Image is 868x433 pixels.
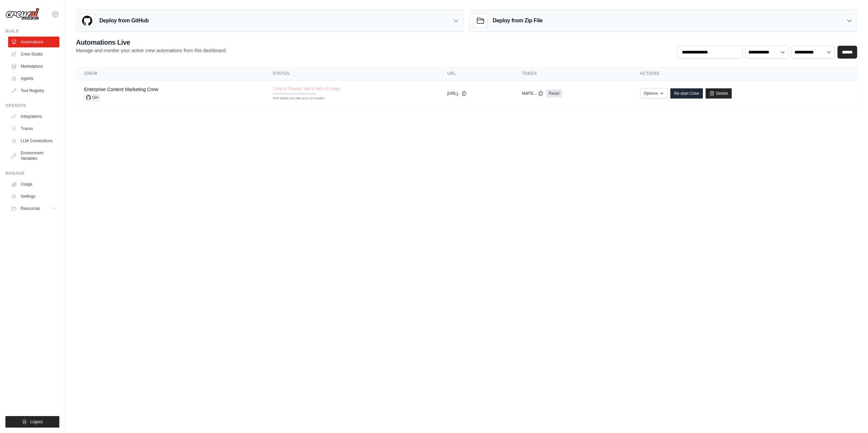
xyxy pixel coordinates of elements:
[76,67,265,81] th: Crew
[8,49,59,60] a: Crew Studio
[5,28,59,34] div: Build
[273,96,316,101] div: First deploy can take up to 10 minutes
[546,89,562,98] a: Reset
[670,88,703,99] a: Re-start Crew
[5,8,39,21] img: Logo
[493,17,542,25] h3: Deploy from Zip File
[522,91,543,96] button: f4df76...
[8,191,59,202] a: Settings
[273,86,340,91] span: Crew is Paused, due to lack of usage
[30,419,43,425] span: Logout
[5,103,59,108] div: Operate
[8,135,59,146] a: LLM Connections
[8,73,59,84] a: Agents
[514,67,632,81] th: Token
[5,171,59,176] div: Manage
[8,85,59,96] a: Tool Registry
[99,17,149,25] h3: Deploy from GitHub
[8,148,59,164] a: Environment Variables
[21,206,40,211] span: Resources
[80,14,94,27] img: GitHub Logo
[76,38,227,47] h2: Automations Live
[640,88,668,99] button: Options
[84,87,158,92] a: Enterprise Content Marketing Crew
[8,61,59,72] a: Marketplace
[632,67,857,81] th: Actions
[706,88,732,99] a: Delete
[76,47,227,54] p: Manage and monitor your active crew automations from this dashboard.
[265,67,439,81] th: Status
[84,94,100,101] span: GH
[8,179,59,190] a: Usage
[8,111,59,122] a: Integrations
[8,123,59,134] a: Traces
[8,37,59,47] a: Automations
[5,416,59,428] button: Logout
[439,67,514,81] th: URL
[8,203,59,214] button: Resources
